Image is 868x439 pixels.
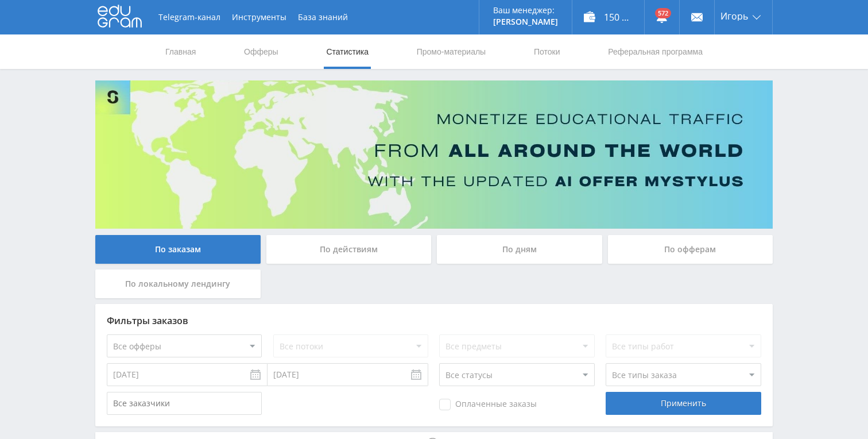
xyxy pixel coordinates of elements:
[95,80,773,229] img: Banner
[493,6,558,15] p: Ваш менеджер:
[107,315,761,326] div: Фильтры заказов
[607,34,704,69] a: Реферальная программа
[606,392,761,415] div: Применить
[107,392,262,415] input: Все заказчики
[95,235,261,264] div: По заказам
[493,17,558,26] p: [PERSON_NAME]
[95,269,261,298] div: По локальному лендингу
[437,235,602,264] div: По дням
[608,235,773,264] div: По офферам
[533,34,561,69] a: Потоки
[439,399,537,410] span: Оплаченные заказы
[720,11,748,21] span: Игорь
[266,235,432,264] div: По действиям
[243,34,280,69] a: Офферы
[164,34,197,69] a: Главная
[325,34,370,69] a: Статистика
[416,34,487,69] a: Промо-материалы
